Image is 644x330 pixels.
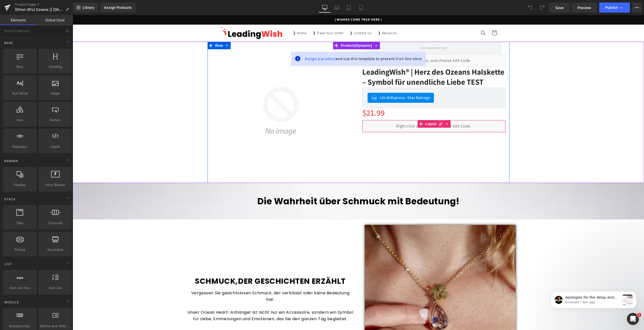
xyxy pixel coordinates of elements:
a: Desktop [319,3,331,13]
span: Carousel [40,220,70,226]
h1: SCHMUCK,DER GESCHICHTEN ERZÄHLT [115,261,281,271]
span: Before and After Images [40,323,70,329]
span: Tabs [5,220,35,226]
span: Icon List Hoz [5,285,35,291]
span: Stack [4,197,16,202]
span: LAI AliExpress [307,80,357,86]
span: and use this template to present it on live store [232,41,349,47]
span: - Star Ratings [332,80,357,85]
a: Expand / Collapse [371,105,378,113]
span: Module [4,300,19,305]
span: Preview [578,5,591,10]
button: Redo [537,3,547,13]
a: Laptop [331,3,343,13]
a: Preview [572,3,597,13]
a: ❯ Home [217,13,237,23]
span: Image [40,91,70,96]
span: Row [141,27,151,34]
span: Liquid [351,105,365,113]
span: Publish [605,6,618,10]
button: More [632,3,642,13]
button: Undo [525,3,535,13]
a: Product Pages [15,3,73,7]
a: Tablet [343,3,355,13]
span: Library [83,5,94,10]
span: Breadcrumbs [5,323,35,329]
span: Row [5,64,35,69]
iframe: Intercom live chat [627,313,639,325]
a: ❯ Track Your Order [237,13,274,23]
iframe: Intercom notifications message [543,281,644,316]
span: List [4,262,12,266]
summary: Search [405,12,416,23]
span: Save [555,5,563,10]
a: Mobile [355,3,367,13]
span: ❯ Track Your Order [240,16,271,20]
span: Pricing [5,247,35,252]
span: $21.99 [290,90,312,105]
span: [Ethan GPs] Ozeans || [DATE] || [15,8,63,12]
span: Separator [5,144,35,149]
span: Assign a product [232,41,263,46]
span: Parallax [5,182,35,187]
span: ❯ About Us [305,16,324,20]
span: | WISHES COME TRUE HERE | [262,2,309,7]
span: Text Block [5,91,35,96]
a: New Library [73,3,98,13]
img: LeadingWish® | Herz des Ozeans Halskette – Symbol für unendliche Liebe TEST [139,27,277,165]
span: Liquid [40,144,70,149]
img: Leading Wish [147,11,210,24]
a: Expand / Collapse [301,27,307,34]
button: Publish [599,3,630,13]
a: ❯ About Us [302,13,327,23]
div: Assign Products [104,6,132,10]
span: Hero Banner [40,182,70,187]
span: Banner [4,159,19,163]
a: ❯ Contact Us [274,13,302,23]
a: Expand / Collapse [151,27,158,34]
span: 1 [637,313,641,317]
span: Product [267,27,301,34]
a: LeadingWish® | Herz des Ozeans Halskette – Symbol für unendliche Liebe TEST [290,52,433,72]
div: Vergessen Sie gesichtslosen Schmuck, der verblasst oder keine Bedeutung hat. Unser Ocean Heart-An... [115,275,281,307]
a: Global Style [36,15,73,25]
span: ❯ Home [220,16,234,20]
span: Button [40,117,70,123]
span: ❯ Contact Us [277,16,299,20]
span: Icon [5,117,35,123]
span: Heading [40,64,70,69]
span: Accordion [40,247,70,252]
span: Icon List [40,285,70,291]
span: Base [4,40,14,45]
